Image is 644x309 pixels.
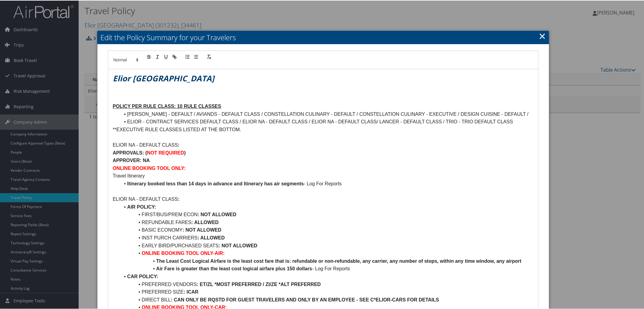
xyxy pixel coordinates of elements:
[120,288,534,295] li: PREFERRED SIZE
[539,29,546,41] a: Close
[219,242,257,248] strong: : NOT ALLOWED
[120,117,534,125] li: ELIOR - CONTRACT SERVICES DEFAULT CLASS / ELIOR NA - DEFAULT CLASS / ELIOR NA - DEFAULT CLASS/ LA...
[178,142,179,147] strong: :
[113,72,214,83] em: Elior [GEOGRAPHIC_DATA]
[113,195,534,203] p: ELIOR NA - DEFAULT CLASS
[147,150,184,155] strong: NOT REQUIRED
[120,280,534,288] li: PREFERRED VENDORS
[156,258,522,263] strong: The Least Cost Logical Airfare is the least cost fare that is: refundable or non-refundable, any ...
[142,250,225,255] strong: ONLINE BOOKING TOOL ONLY-AIR:
[120,233,534,241] li: INST PURCH CARRIERS
[97,30,549,44] h2: Edit the Policy Summary for your Travelers
[120,295,534,303] li: DIRECT BILL
[120,241,534,249] li: EARLY BIRD/PURCHASED SEATS
[198,211,236,216] strong: : NOT ALLOWED
[113,141,534,148] p: ELIOR NA - DEFAULT CLASS
[120,264,534,272] li: - Log For Reports
[127,204,156,209] strong: AIR POLICY:
[120,226,534,233] li: BASIC ECONOMY
[197,281,321,286] strong: : ET/ZL *MOST PREFERRED / ZI/ZE *ALT PREFERRED
[197,235,225,240] strong: : ALLOWED
[113,165,186,170] strong: ONLINE BOOKING TOOL ONLY:
[120,179,534,187] li: - Log For Reports
[113,150,147,155] strong: APPROVALS: (
[127,273,158,278] strong: CAR POLICY:
[120,218,534,226] li: REFUNDABLE FARES
[171,297,439,302] strong: : CAN ONLY BE RQSTD FOR GUEST TRAVELERS AND ONLY BY AN EMPLOYEE - SEE C*ELIOR-CARS FOR DETAILS
[156,265,312,271] strong: Air Fare is greater than the least cost logical airfare plus 150 dollars
[191,219,219,224] strong: : ALLOWED
[127,181,304,186] strong: Itinerary booked less than 14 days in advance and Itinerary has air segments
[120,110,534,118] li: [PERSON_NAME] - DEFAULT / AVIANDS - DEFAULT CLASS / CONSTELLATION CULINARY - DEFAULT / CONSTELLAT...
[113,125,534,133] p: **EXECUTIVE RULE CLASSES LISTED AT THE BOTTOM.
[113,157,150,162] strong: APPROVER: NA
[178,196,179,201] strong: :
[120,210,534,218] li: FIRST/BUS/PREM ECON
[113,171,534,179] p: Travel Itinerary
[184,150,186,155] strong: )
[183,227,221,232] strong: : NOT ALLOWED
[184,289,198,294] strong: : ICAR
[113,103,221,108] u: POLICY PER RULE CLASS: 10 RULE CLASSES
